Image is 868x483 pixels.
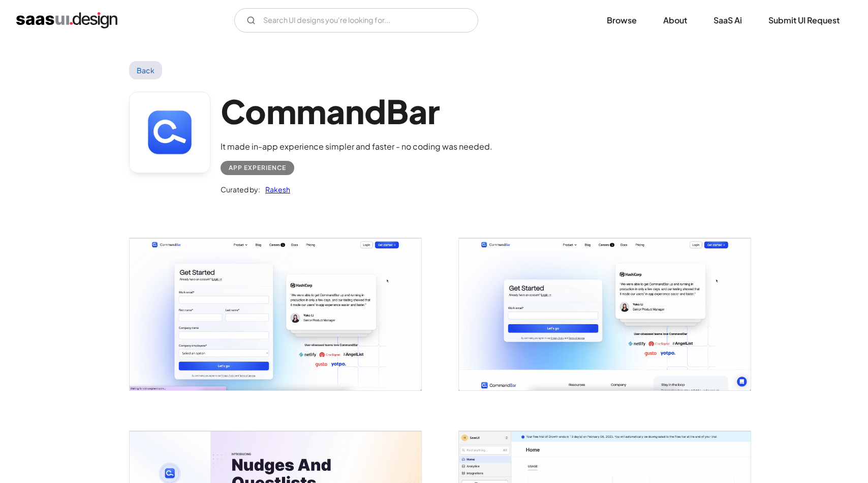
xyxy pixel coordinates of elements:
form: Email Form [234,8,478,33]
a: Back [129,61,162,79]
a: Submit UI Request [756,9,852,32]
img: 63d8cb04c27c5b6b4cc4dcfc_CommandBar%20Get%20Started%20.png [130,238,421,390]
a: SaaS Ai [701,9,754,32]
img: 63d8cb044bb5ec4d5f35ced9_CommandBar%20Get%20Started%202.png [459,238,751,390]
div: It made in-app experience simpler and faster - no coding was needed. [221,140,492,153]
a: About [651,9,699,32]
a: open lightbox [130,238,421,390]
input: Search UI designs you're looking for... [234,8,478,33]
a: Rakesh [260,183,290,195]
div: App Experience [229,162,286,174]
h1: CommandBar [221,92,492,131]
a: Browse [595,9,649,32]
a: home [16,12,117,29]
div: Curated by: [221,183,260,195]
a: open lightbox [459,238,751,390]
